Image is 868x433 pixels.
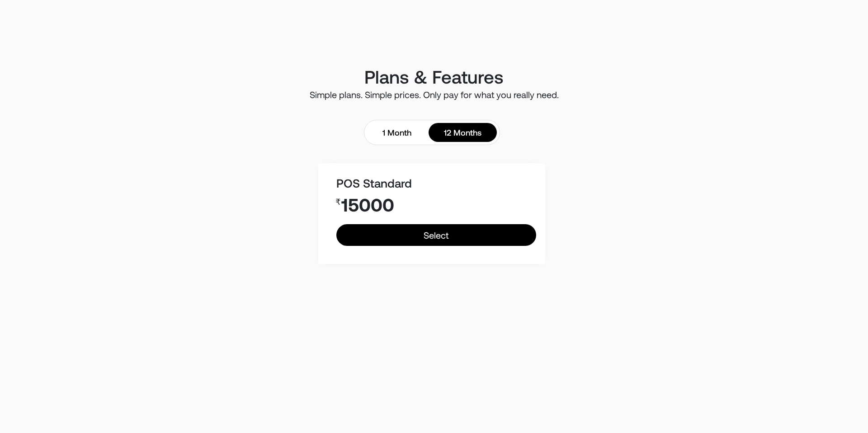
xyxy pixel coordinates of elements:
[101,66,767,87] h1: Plans & Features
[335,197,340,207] p: ₹
[336,224,536,246] a: Select
[429,123,497,142] a: 12 Months
[101,91,767,99] p: Simple plans. Simple prices. Only pay for what you really need.
[336,176,536,190] h2: POS Standard
[367,123,427,142] a: 1 Month
[336,193,536,215] h6: 15000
